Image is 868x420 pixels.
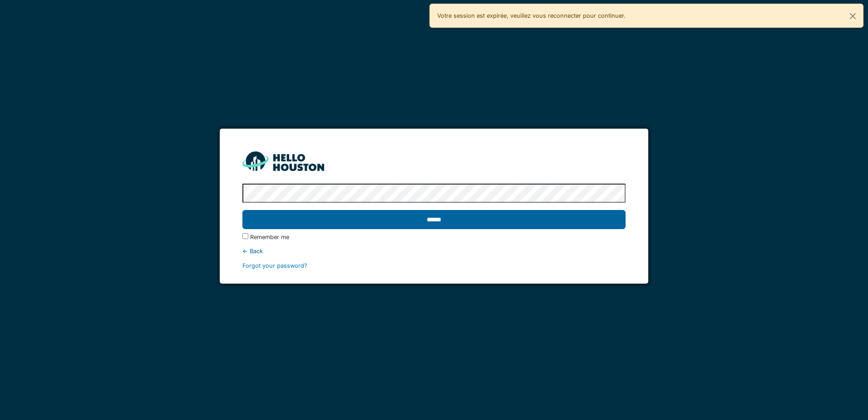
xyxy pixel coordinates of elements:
img: HH_line-BYnF2_Hg.png [242,151,324,171]
label: Remember me [250,233,289,241]
div: ← Back [242,247,625,255]
a: Forgot your password? [242,262,307,269]
div: Votre session est expirée, veuillez vous reconnecter pour continuer. [429,4,863,28]
button: Close [843,4,863,28]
